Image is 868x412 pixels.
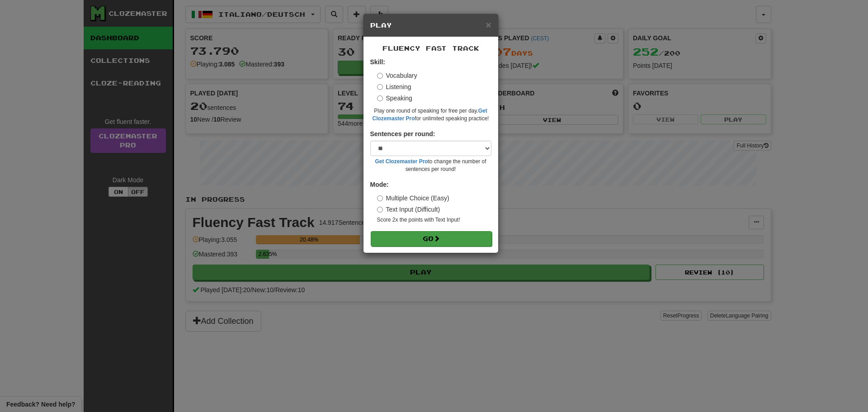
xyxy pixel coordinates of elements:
[370,21,491,30] h5: Play
[375,158,428,165] a: Get Clozemaster Pro
[377,205,440,214] label: Text Input (Difficult)
[377,82,411,91] label: Listening
[370,181,389,188] strong: Mode:
[486,19,491,30] span: ×
[370,129,435,138] label: Sentences per round:
[371,231,492,246] button: Go
[377,73,383,79] input: Vocabulary
[370,158,491,173] small: to change the number of sentences per round!
[377,195,383,201] input: Multiple Choice (Easy)
[377,207,383,213] input: Text Input (Difficult)
[377,216,491,224] small: Score 2x the points with Text Input !
[377,95,383,101] input: Speaking
[370,107,491,123] small: Play one round of speaking for free per day. for unlimited speaking practice!
[377,84,383,90] input: Listening
[370,58,385,66] strong: Skill:
[377,94,412,103] label: Speaking
[382,44,479,52] span: Fluency Fast Track
[486,20,491,29] button: Close
[377,71,417,80] label: Vocabulary
[377,194,449,203] label: Multiple Choice (Easy)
